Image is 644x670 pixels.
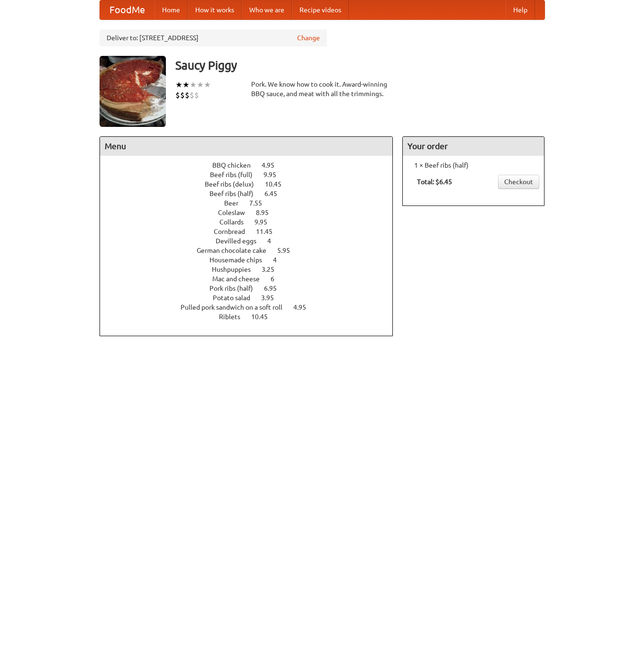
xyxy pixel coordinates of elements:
[251,313,277,321] span: 10.45
[205,180,263,188] span: Beef ribs (delux)
[190,80,197,90] li: ★
[213,294,260,302] span: Potato salad
[224,199,248,207] span: Beer
[219,218,285,226] a: Collards 9.95
[242,0,292,19] a: Who we are
[175,90,180,100] li: $
[181,304,292,311] span: Pulled pork sandwich on a soft roll
[185,90,190,100] li: $
[273,256,286,264] span: 4
[292,0,349,19] a: Recipe videos
[194,90,199,100] li: $
[277,247,299,254] span: 5.95
[262,266,284,273] span: 3.25
[197,247,308,254] a: German chocolate cake 5.95
[197,80,204,90] li: ★
[267,237,281,245] span: 4
[219,313,250,321] span: Riblets
[212,161,260,169] span: BBQ chicken
[212,266,260,273] span: Hushpuppies
[175,56,545,75] h3: Saucy Piggy
[254,218,277,226] span: 9.95
[263,171,286,179] span: 9.95
[209,256,294,264] a: Housemade chips 4
[256,228,282,235] span: 11.45
[182,80,190,90] li: ★
[214,228,290,235] a: Cornbread 11.45
[256,209,278,216] span: 8.95
[209,285,294,292] a: Pork ribs (half) 6.95
[209,190,295,197] a: Beef ribs (half) 6.45
[264,190,287,197] span: 6.45
[205,180,299,188] a: Beef ribs (delux) 10.45
[216,237,289,245] a: Devilled eggs 4
[188,0,242,19] a: How it works
[265,180,291,188] span: 10.45
[213,294,291,302] a: Potato salad 3.95
[197,247,276,254] span: German chocolate cake
[204,80,211,90] li: ★
[219,313,285,321] a: Riblets 10.45
[262,161,284,169] span: 4.95
[408,161,539,170] li: 1 × Beef ribs (half)
[297,33,320,43] a: Change
[190,90,194,100] li: $
[180,90,185,100] li: $
[175,80,182,90] li: ★
[212,161,292,169] a: BBQ chicken 4.95
[264,285,286,292] span: 6.95
[498,175,539,189] a: Checkout
[100,29,327,46] div: Deliver to: [STREET_ADDRESS]
[261,294,283,302] span: 3.95
[209,256,272,264] span: Housemade chips
[100,56,166,127] img: angular.jpg
[218,209,286,216] a: Coleslaw 8.95
[293,304,316,311] span: 4.95
[209,285,263,292] span: Pork ribs (half)
[100,137,393,156] h4: Menu
[154,0,188,19] a: Home
[212,275,292,283] a: Mac and cheese 6
[181,304,324,311] a: Pulled pork sandwich on a soft roll 4.95
[212,266,292,273] a: Hushpuppies 3.25
[100,0,154,19] a: FoodMe
[218,209,254,216] span: Coleslaw
[417,178,452,186] b: Total: $6.45
[219,218,253,226] span: Collards
[212,275,269,283] span: Mac and cheese
[214,228,254,235] span: Cornbread
[224,199,280,207] a: Beer 7.55
[210,171,262,179] span: Beef ribs (full)
[403,137,544,156] h4: Your order
[271,275,284,283] span: 6
[506,0,535,19] a: Help
[251,80,393,98] div: Pork. We know how to cook it. Award-winning BBQ sauce, and meat with all the trimmings.
[210,171,294,179] a: Beef ribs (full) 9.95
[216,237,266,245] span: Devilled eggs
[249,199,272,207] span: 7.55
[209,190,263,197] span: Beef ribs (half)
